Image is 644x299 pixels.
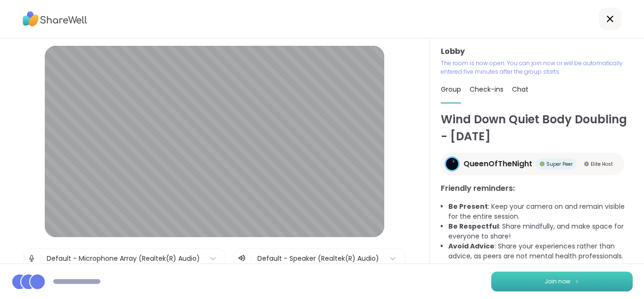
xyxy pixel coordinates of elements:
span: Check-ins [470,85,504,94]
div: Default - Microphone Array (Realtek(R) Audio) [47,254,200,264]
span: QueenOfTheNight [463,158,532,170]
button: Join now [491,272,633,291]
img: Microphone [27,249,36,268]
span: Chat [512,85,528,94]
h3: Lobby [441,46,633,57]
img: Super Peer [540,162,545,166]
img: Elite Host [584,162,589,166]
span: Elite Host [591,161,613,168]
span: Join now [545,277,570,286]
b: Be Present [448,202,488,211]
li: : Share your experiences rather than advice, as peers are not mental health professionals. [448,241,633,261]
li: : Share mindfully, and make space for everyone to share! [448,222,633,241]
b: Be Respectful [448,222,499,231]
img: QueenOfTheNight [446,158,458,170]
h1: Wind Down Quiet Body Doubling - [DATE] [441,111,633,145]
li: : Keep your camera on and remain visible for the entire session. [448,202,633,222]
span: Super Peer [546,161,573,168]
span: | [40,249,42,268]
h3: Friendly reminders: [441,183,633,194]
img: ShareWell Logomark [574,279,580,284]
img: ShareWell Logo [23,8,87,30]
span: | [250,253,253,264]
a: QueenOfTheNightQueenOfTheNightSuper PeerSuper PeerElite HostElite Host [441,153,624,175]
b: Avoid Advice [448,241,495,251]
p: The room is now open. You can join now or will be automatically entered five minutes after the gr... [441,59,633,76]
span: Group [441,85,461,94]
